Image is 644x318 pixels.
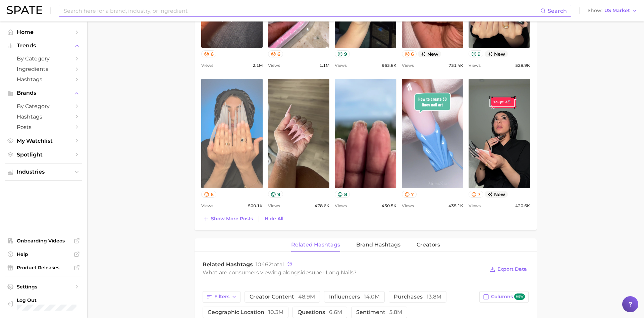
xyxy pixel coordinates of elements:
[515,61,530,70] span: 528.9k
[514,293,525,300] span: new
[17,265,70,271] span: Product Releases
[5,41,82,51] button: Trends
[291,242,340,248] span: Related Hashtags
[469,61,481,70] span: Views
[5,88,82,98] button: Brands
[253,61,263,70] span: 2.1m
[335,191,350,198] button: 8
[469,191,484,198] button: 7
[309,269,354,276] span: super long nails
[402,191,417,198] button: 7
[5,136,82,146] a: My Watchlist
[469,202,481,210] span: Views
[17,43,70,49] span: Trends
[335,202,347,210] span: Views
[448,61,463,70] span: 731.4k
[17,284,70,290] span: Settings
[5,167,82,177] button: Industries
[356,242,400,248] span: Brand Hashtags
[364,293,380,300] span: 14.0m
[5,236,82,246] a: Onboarding Videos
[548,8,567,14] span: Search
[268,50,283,57] button: 6
[479,291,529,303] button: Columnsnew
[17,76,70,83] span: Hashtags
[265,216,283,222] span: Hide All
[17,151,70,158] span: Spotlight
[268,61,280,70] span: Views
[211,216,253,222] span: Show more posts
[588,9,602,12] span: Show
[356,310,402,315] span: sentiment
[448,202,463,210] span: 435.1k
[268,202,280,210] span: Views
[17,238,70,244] span: Onboarding Videos
[5,64,82,74] a: Ingredients
[315,202,329,210] span: 478.6k
[5,282,82,292] a: Settings
[203,268,484,277] div: What are consumers viewing alongside ?
[389,309,402,315] span: 5.8m
[319,61,329,70] span: 1.1m
[17,169,70,175] span: Industries
[17,124,70,130] span: Posts
[214,294,229,300] span: Filters
[5,295,82,313] a: Log out. Currently logged in with e-mail m-usarzewicz@aiibeauty.com.
[417,242,440,248] span: Creators
[208,310,283,315] span: geographic location
[5,249,82,259] a: Help
[248,202,263,210] span: 500.1k
[201,202,213,210] span: Views
[201,191,216,198] button: 6
[491,293,525,300] span: Columns
[17,90,70,96] span: Brands
[5,53,82,64] a: by Category
[263,214,285,223] button: Hide All
[203,291,240,303] button: Filters
[329,309,342,315] span: 6.6m
[485,50,508,57] span: new
[256,261,271,268] span: 10462
[5,149,82,160] a: Spotlight
[250,294,315,300] span: creator content
[515,202,530,210] span: 420.6k
[402,202,414,210] span: Views
[469,50,484,57] button: 9
[418,50,441,57] span: new
[17,29,70,35] span: Home
[5,263,82,273] a: Product Releases
[17,66,70,72] span: Ingredients
[427,293,441,300] span: 13.8m
[17,113,70,120] span: Hashtags
[17,55,70,62] span: by Category
[201,50,216,57] button: 6
[402,61,414,70] span: Views
[329,294,380,300] span: influencers
[201,214,255,224] button: Show more posts
[335,50,350,57] button: 9
[5,122,82,132] a: Posts
[586,6,639,15] button: ShowUS Market
[5,101,82,111] a: by Category
[17,103,70,109] span: by Category
[335,61,347,70] span: Views
[256,261,284,268] span: total
[497,266,527,272] span: Export Data
[298,293,315,300] span: 48.9m
[382,61,396,70] span: 963.8k
[402,50,417,57] button: 6
[17,251,70,257] span: Help
[382,202,396,210] span: 450.5k
[17,138,70,144] span: My Watchlist
[7,6,42,14] img: SPATE
[203,261,253,268] span: Related Hashtags
[298,310,342,315] span: questions
[485,191,508,198] span: new
[17,297,87,303] span: Log Out
[268,309,283,315] span: 10.3m
[63,5,540,16] input: Search here for a brand, industry, or ingredient
[5,74,82,85] a: Hashtags
[604,9,630,12] span: US Market
[201,61,213,70] span: Views
[488,265,529,274] button: Export Data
